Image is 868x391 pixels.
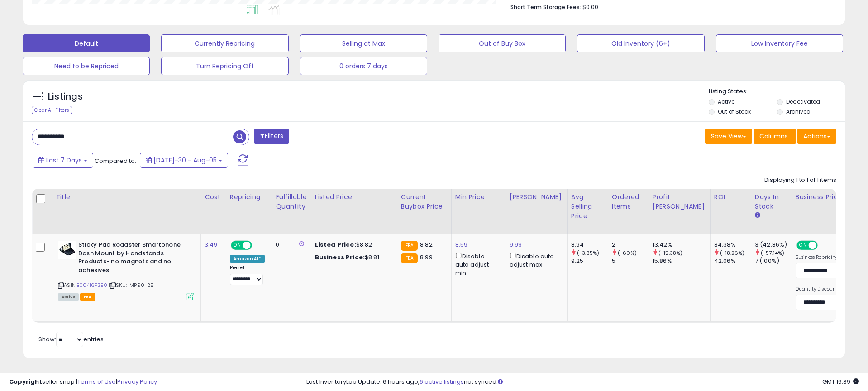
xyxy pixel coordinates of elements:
div: 9.25 [571,257,608,265]
div: Disable auto adjust min [455,251,499,277]
a: Terms of Use [77,377,116,386]
button: Turn Repricing Off [161,57,288,75]
div: Displaying 1 to 1 of 1 items [764,176,836,185]
div: 8.94 [571,241,608,249]
span: 8.82 [420,240,433,249]
button: Selling at Max [300,34,427,52]
small: (-15.38%) [658,249,682,257]
span: 2025-08-14 16:39 GMT [822,377,859,386]
small: (-57.14%) [761,249,784,257]
div: 0 [276,241,304,249]
a: 6 active listings [420,377,464,386]
span: ON [797,242,809,249]
div: Ordered Items [612,192,645,211]
img: 41KPXeJhksL._SL40_.jpg [58,241,76,259]
small: (-18.26%) [720,249,744,257]
b: Short Term Storage Fees: [510,3,581,11]
span: [DATE]-30 - Aug-05 [153,156,217,165]
a: 3.49 [205,240,218,249]
div: Fulfillable Quantity [276,192,307,211]
div: Avg Selling Price [571,192,604,221]
div: Amazon AI * [230,255,265,263]
div: [PERSON_NAME] [510,192,563,202]
b: Sticky Pad Roadster Smartphone Dash Mount by Handstands Products- no magnets and no adhesives [78,241,188,277]
span: $0.00 [582,3,598,11]
b: Business Price: [315,253,365,262]
div: Last InventoryLab Update: 6 hours ago, not synced. [306,378,859,386]
button: [DATE]-30 - Aug-05 [140,153,228,168]
div: 2 [612,241,649,249]
div: Clear All Filters [32,106,72,114]
small: (-60%) [618,249,637,257]
div: Repricing [230,192,268,202]
span: OFF [816,242,831,249]
span: Last 7 Days [46,156,82,165]
div: 5 [612,257,649,265]
span: Show: entries [38,335,104,343]
strong: Copyright [9,377,42,386]
div: 34.38% [714,241,751,249]
div: Preset: [230,265,265,285]
label: Quantity Discount Strategy: [796,286,861,292]
button: Last 7 Days [33,153,93,168]
div: Disable auto adjust max [510,251,560,269]
span: FBA [80,293,95,301]
button: Out of Buy Box [439,34,566,52]
a: 9.99 [510,240,522,249]
a: B004I6F3E0 [76,281,107,289]
b: Listed Price: [315,240,356,249]
div: 7 (100%) [755,257,792,265]
label: Out of Stock [718,108,751,115]
div: $8.81 [315,253,390,262]
button: Old Inventory (6+) [577,34,704,52]
div: ROI [714,192,747,202]
div: ASIN: [58,241,194,300]
div: Days In Stock [755,192,788,211]
span: 8.99 [420,253,433,262]
button: 0 orders 7 days [300,57,427,75]
a: Privacy Policy [117,377,157,386]
div: Profit [PERSON_NAME] [653,192,706,211]
div: seller snap | | [9,378,157,386]
button: Currently Repricing [161,34,288,52]
span: | SKU: IMP90-25 [109,281,154,289]
div: 15.86% [653,257,710,265]
div: 42.06% [714,257,751,265]
span: ON [232,242,243,249]
small: FBA [401,241,418,251]
label: Business Repricing Strategy: [796,254,861,261]
div: 3 (42.86%) [755,241,792,249]
button: Need to be Repriced [23,57,150,75]
h5: Listings [48,91,83,103]
a: 8.59 [455,240,468,249]
div: Current Buybox Price [401,192,448,211]
label: Deactivated [786,98,820,105]
button: Low Inventory Fee [716,34,843,52]
small: (-3.35%) [577,249,599,257]
span: All listings currently available for purchase on Amazon [58,293,79,301]
button: Save View [705,129,752,144]
div: Listed Price [315,192,393,202]
div: Title [56,192,197,202]
small: Days In Stock. [755,211,760,219]
div: 13.42% [653,241,710,249]
button: Actions [797,129,836,144]
label: Active [718,98,734,105]
small: FBA [401,253,418,263]
button: Default [23,34,150,52]
div: Cost [205,192,222,202]
span: Compared to: [95,157,136,165]
div: $8.82 [315,241,390,249]
div: Min Price [455,192,502,202]
span: OFF [251,242,265,249]
button: Columns [754,129,796,144]
p: Listing States: [709,87,845,96]
span: Columns [759,132,788,141]
button: Filters [254,129,289,144]
label: Archived [786,108,811,115]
